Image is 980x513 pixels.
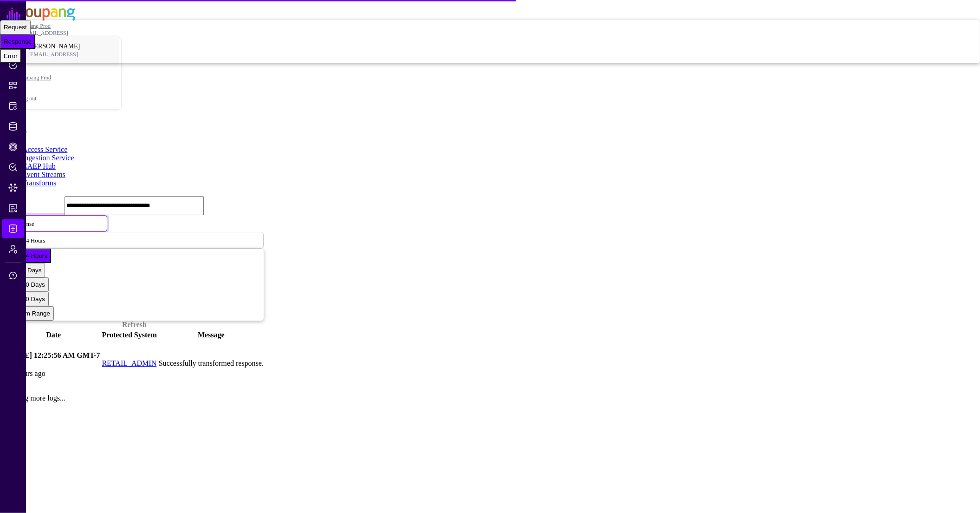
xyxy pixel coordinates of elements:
a: SGNL [6,6,21,26]
a: Identity Data Fabric [2,117,24,136]
a: RETAIL_ADMIN [102,359,156,367]
a: Policies [2,56,24,74]
a: Ingestion Service [22,154,74,162]
a: Access Service [22,145,67,153]
h4: [DATE] 12:25:56 AM GMT-7 [7,351,100,360]
span: Protected Systems [8,101,18,111]
span: Logs [8,224,18,233]
a: Admin [2,240,24,258]
span: Snippets [8,81,18,90]
span: Access Reporting [8,204,18,213]
button: Last 90 Days [5,292,49,306]
button: Last 24 Hours [5,249,51,263]
a: Transforms [22,179,56,187]
span: Last 30 Days [9,281,45,288]
span: Response [4,38,32,45]
span: Custom Range [9,310,50,317]
span: Policy Lens [8,163,18,172]
th: Protected System [101,330,157,340]
span: Policies [8,60,18,70]
a: Coupang Prod [19,63,121,92]
span: Coupang Prod [19,74,93,81]
span: Identity Data Fabric [8,122,18,131]
span: Last 24 Hours [9,252,47,259]
span: Last 24 Hours [11,237,45,244]
span: Request [4,24,27,31]
h2: Logs [4,124,976,136]
span: Data Lens [8,183,18,192]
th: Date [6,330,100,340]
p: Loading more logs... [4,394,976,402]
a: Data Lens [2,178,24,197]
a: Refresh [122,321,147,329]
th: Message [158,330,264,340]
span: CAEP Hub [8,142,18,151]
a: CAEP Hub [2,138,24,156]
p: 14 hours ago [7,369,100,378]
a: Logs [2,219,24,238]
div: Log out [19,95,121,102]
a: Access Reporting [2,199,24,217]
span: Support [8,271,18,280]
a: Protected Systems [2,97,24,115]
td: Successfully transformed response. [158,341,264,386]
a: CAEP Hub [22,162,56,170]
a: Snippets [2,76,24,95]
button: Custom Range [5,306,54,321]
button: Last 30 Days [5,277,49,292]
a: Policy Lens [2,158,24,177]
a: Event Streams [22,171,65,178]
span: Error [4,53,18,59]
span: Admin [8,244,18,254]
img: svg+xml;base64,PHN2ZyBpZD0iTG9nbyIgeG1sbnM9Imh0dHA6Ly93d3cudzMub3JnLzIwMDAvc3ZnIiB3aWR0aD0iMTIxLj... [19,8,75,21]
span: Last 90 Days [9,296,45,303]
